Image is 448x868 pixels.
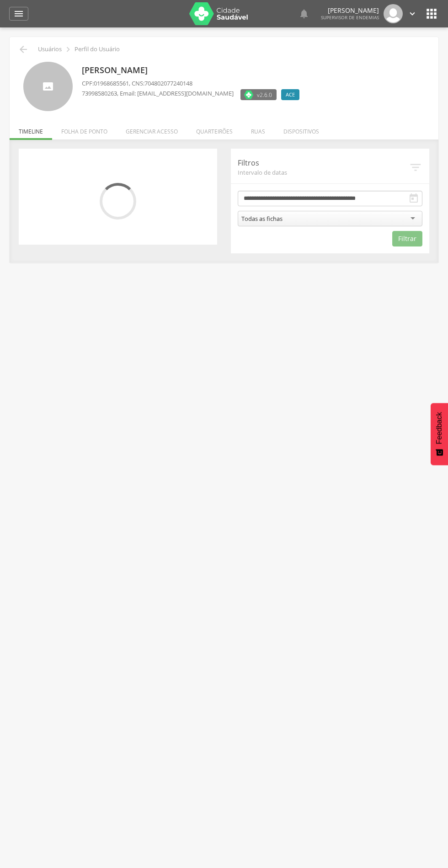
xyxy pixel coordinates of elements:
[82,64,304,76] p: [PERSON_NAME]
[257,90,272,99] span: v2.6.0
[274,118,328,140] li: Dispositivos
[241,214,283,223] div: Todas as fichas
[299,4,309,23] a: 
[82,89,117,97] span: 73998580263
[82,79,304,88] p: CPF: , CNS:
[9,7,28,21] a: 
[286,91,295,98] span: ACE
[242,118,274,140] li: Ruas
[321,7,379,14] p: [PERSON_NAME]
[424,6,439,21] i: 
[94,79,129,87] span: 01968685561
[299,8,309,19] i: 
[18,44,29,55] i: Voltar
[117,118,187,140] li: Gerenciar acesso
[392,231,422,246] button: Filtrar
[38,46,62,53] p: Usuários
[187,118,242,140] li: Quarteirões
[240,89,277,100] label: Versão do aplicativo
[75,46,120,53] p: Perfil do Usuário
[435,412,443,444] span: Feedback
[52,118,117,140] li: Folha de ponto
[238,168,409,177] span: Intervalo de datas
[13,8,24,19] i: 
[238,158,409,168] p: Filtros
[407,4,417,23] a: 
[144,79,192,87] span: 704802077240148
[82,89,234,98] p: , Email: [EMAIL_ADDRESS][DOMAIN_NAME]
[63,44,73,54] i: 
[407,9,417,19] i: 
[408,193,419,204] i: 
[409,161,422,174] i: 
[321,14,379,21] span: Supervisor de Endemias
[431,403,448,465] button: Feedback - Mostrar pesquisa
